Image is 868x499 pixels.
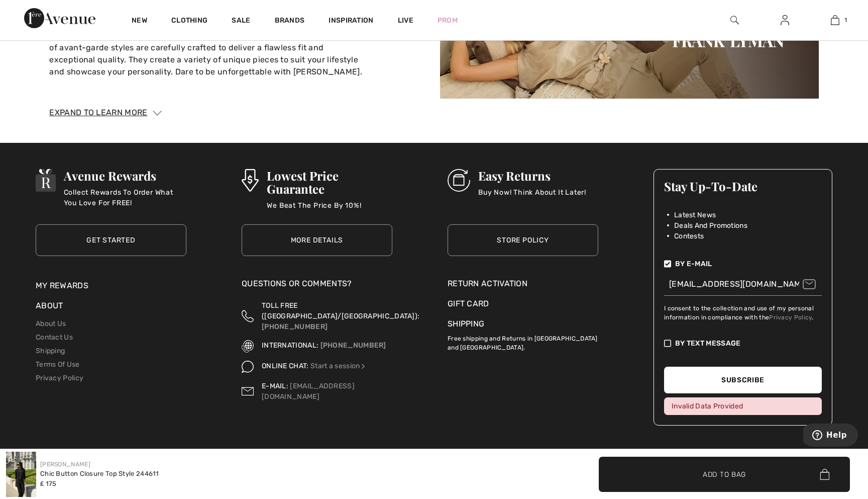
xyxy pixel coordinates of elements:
span: Latest News [674,210,716,220]
a: Return Activation [448,278,598,290]
a: Terms Of Use [36,360,80,369]
a: Get Started [36,224,186,256]
img: check [664,259,671,269]
a: More Details [242,224,392,256]
a: Clothing [171,16,207,27]
a: Live [398,15,413,26]
a: Contact Us [36,333,73,342]
img: My Bag [831,14,839,26]
input: Your E-mail Address [664,273,822,296]
a: About Us [36,319,66,328]
a: Privacy Policy [769,314,812,321]
a: My Rewards [36,281,88,290]
img: Arrow1.svg [153,111,162,116]
img: Online Chat [360,363,367,370]
span: By Text Message [675,338,741,349]
img: search the website [730,14,739,26]
span: Contests [674,231,704,241]
a: Prom [438,15,458,26]
a: New [132,16,147,27]
span: Deals And Promotions [674,220,747,231]
div: Expand to Learn More [49,107,818,119]
a: Sign In [773,14,797,27]
img: Contact us [242,381,254,402]
img: International [242,340,254,352]
span: ONLINE CHAT: [262,362,309,370]
a: [PHONE_NUMBER] [262,322,328,331]
a: Shipping [448,319,484,328]
p: We Beat The Price By 10%! [267,200,392,220]
img: Toll Free (Canada/US) [242,300,254,332]
img: check [664,338,671,349]
button: Subscribe [664,367,822,393]
img: Avenue Rewards [36,169,56,192]
a: [PHONE_NUMBER] [320,341,386,350]
img: Easy Returns [448,169,470,192]
img: My Info [781,14,789,26]
span: 1 [844,16,847,25]
p: Buy Now! Think About It Later! [478,187,586,207]
button: Add to Bag [599,457,850,492]
div: Questions or Comments? [242,278,392,295]
div: I consent to the collection and use of my personal information in compliance with the . [664,304,822,322]
h3: Stay Up-To-Date [664,180,822,193]
span: ₤ 175 [40,480,57,487]
h3: Lowest Price Guarantee [267,169,392,195]
a: 1 [810,14,859,26]
iframe: Opens a widget where you can find more information [803,424,858,449]
span: Add to Bag [703,469,746,479]
img: Bag.svg [820,469,829,480]
a: Shipping [36,347,65,355]
h3: Avenue Rewards [64,169,186,182]
a: Privacy Policy [36,374,83,382]
div: Chic Button Closure Top Style 244611 [40,469,159,479]
span: E-MAIL: [262,382,288,390]
span: TOLL FREE ([GEOGRAPHIC_DATA]/[GEOGRAPHIC_DATA]): [262,301,419,320]
a: Brands [275,16,305,27]
a: Sale [232,16,250,27]
span: INTERNATIONAL: [262,341,318,350]
div: About [36,300,186,317]
a: Start a session [310,362,367,370]
p: Free shipping and Returns in [GEOGRAPHIC_DATA] and [GEOGRAPHIC_DATA]. [448,330,598,352]
div: Invalid Data Provided [664,397,822,415]
span: Inspiration [329,16,373,27]
a: Store Policy [448,224,598,256]
p: Collect Rewards To Order What You Love For FREE! [64,187,186,207]
img: Lowest Price Guarantee [242,169,259,192]
a: [PERSON_NAME] [40,461,90,468]
img: Chic Button Closure Top Style 244611 [6,452,36,497]
a: Gift Card [448,298,598,310]
img: Online Chat [242,361,254,373]
img: 1ère Avenue [24,8,95,28]
h3: Easy Returns [478,169,586,182]
a: [EMAIL_ADDRESS][DOMAIN_NAME] [262,382,355,401]
p: Step into a world of daring and confident fashion. [PERSON_NAME] collections of avant-garde style... [49,30,428,78]
span: By E-mail [675,259,712,269]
